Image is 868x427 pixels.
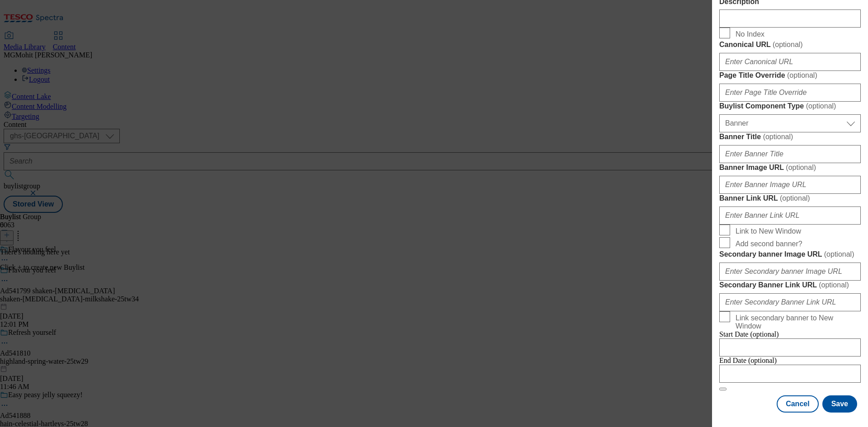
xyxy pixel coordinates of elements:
[822,395,857,413] button: Save
[719,293,861,311] input: Enter Secondary Banner Link URL
[736,227,801,235] span: Link to New Window
[736,30,764,38] span: No Index
[786,164,816,171] span: ( optional )
[719,206,861,225] input: Enter Banner Link URL
[824,250,854,258] span: ( optional )
[719,102,861,111] label: Buylist Component Type
[719,163,861,172] label: Banner Image URL
[719,194,861,203] label: Banner Link URL
[719,357,777,364] span: End Date (optional)
[773,41,803,48] span: ( optional )
[736,314,857,330] span: Link secondary banner to New Window
[719,281,861,290] label: Secondary Banner Link URL
[719,330,779,338] span: Start Date (optional)
[719,250,861,259] label: Secondary banner Image URL
[719,132,861,141] label: Banner Title
[719,176,861,194] input: Enter Banner Image URL
[819,281,849,289] span: ( optional )
[719,338,861,357] input: Enter Date
[719,71,861,80] label: Page Title Override
[719,9,861,28] input: Enter Description
[719,365,861,383] input: Enter Date
[777,395,818,413] button: Cancel
[763,133,793,141] span: ( optional )
[780,194,810,202] span: ( optional )
[806,102,836,110] span: ( optional )
[719,263,861,281] input: Enter Secondary banner Image URL
[719,40,861,49] label: Canonical URL
[736,240,802,248] span: Add second banner?
[787,71,817,79] span: ( optional )
[719,145,861,163] input: Enter Banner Title
[719,84,861,102] input: Enter Page Title Override
[719,53,861,71] input: Enter Canonical URL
